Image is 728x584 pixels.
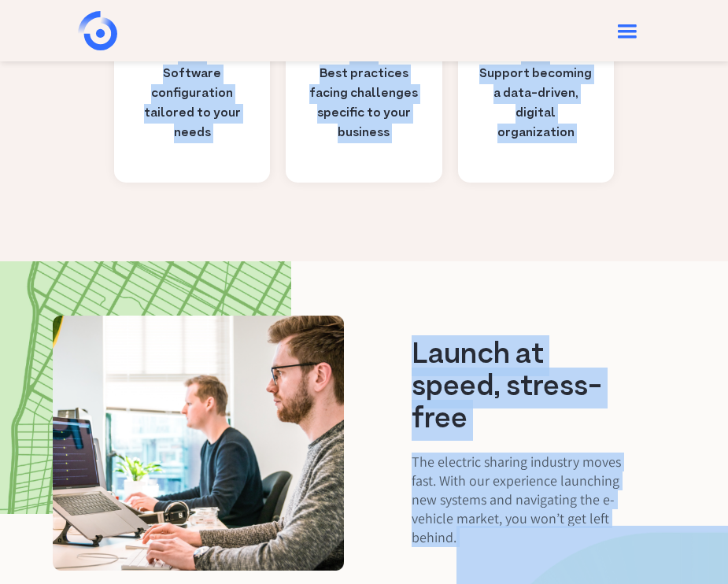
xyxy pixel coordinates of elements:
p: The electric sharing industry moves fast. With our experience launching new systems and navigatin... [412,453,634,547]
iframe: Chatbot [624,480,706,562]
h4: Support becoming a data-driven, digital organization [478,65,594,143]
input: Submit [31,62,107,92]
h3: Launch at speed, stress-free [412,340,634,437]
h4: Software configuration tailored to your needs [134,65,250,143]
h4: Best practices facing challenges specific to your business [305,65,422,143]
div: menu [604,8,651,55]
a: home [78,11,204,50]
